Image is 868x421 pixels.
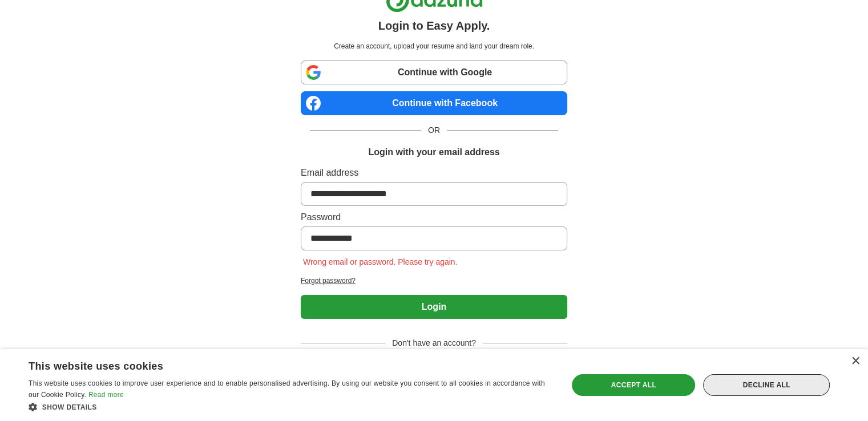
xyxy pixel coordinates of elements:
a: Forgot password? [301,276,567,286]
div: Show details [29,401,552,412]
span: OR [421,124,447,136]
h1: Login with your email address [368,145,499,159]
div: Decline all [703,374,830,396]
button: Login [301,295,567,319]
p: Create an account, upload your resume and land your dream role. [303,41,565,51]
a: Continue with Google [301,60,567,84]
a: Continue with Facebook [301,91,567,115]
label: Password [301,211,567,224]
a: Read more, opens a new window [88,391,124,399]
div: This website uses cookies [29,356,523,373]
span: Wrong email or password. Please try again. [301,257,460,266]
span: Show details [42,403,97,411]
h1: Login to Easy Apply. [378,17,490,34]
div: Close [851,357,859,366]
div: Accept all [572,374,695,396]
span: Don't have an account? [385,337,483,349]
label: Email address [301,166,567,180]
span: This website uses cookies to improve user experience and to enable personalised advertising. By u... [29,379,545,399]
